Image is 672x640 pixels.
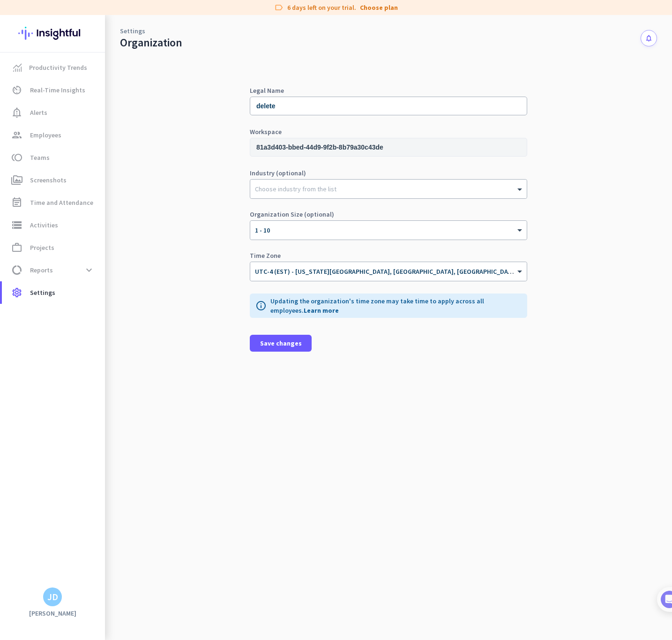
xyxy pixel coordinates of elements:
[645,34,653,42] i: notifications
[11,264,22,276] i: data_usage
[2,56,105,79] a: menu-itemProductivity Trends
[250,170,527,176] label: Industry (optional)
[30,242,54,253] span: Projects
[119,123,178,133] p: About 10 minutes
[2,259,105,281] a: data_usageReportsexpand_more
[30,219,58,231] span: Activities
[120,36,182,50] div: Organization
[33,98,48,113] img: Profile image for Tamara
[13,63,22,72] img: menu-item
[94,293,141,330] button: Help
[270,296,522,315] p: Updating the organization's time zone may take time to apply across all employees.
[54,316,87,323] span: Messages
[120,26,145,36] a: Settings
[2,146,105,169] a: tollTeams
[2,101,105,124] a: notification_importantAlerts
[30,264,53,276] span: Reports
[17,160,170,175] div: 1Add employees
[11,84,22,96] i: av_timer
[164,4,181,21] div: Close
[2,124,105,146] a: groupEmployees
[80,4,110,20] h1: Tasks
[141,293,187,330] button: Tasks
[30,152,50,163] span: Teams
[255,300,267,311] i: info
[30,174,67,186] span: Screenshots
[154,316,174,323] span: Tasks
[250,87,527,94] div: Legal Name
[250,335,312,352] button: Save changes
[2,79,105,101] a: av_timerReal-Time Insights
[250,252,527,259] label: Time Zone
[81,262,97,279] button: expand_more
[47,592,58,602] div: JD
[30,287,55,298] span: Settings
[11,174,22,186] i: perm_media
[2,169,105,191] a: perm_mediaScreenshots
[29,62,87,73] span: Productivity Trends
[250,211,527,218] label: Organization Size (optional)
[9,123,33,133] p: 4 steps
[13,36,174,70] div: 🎊 Welcome to Insightful! 🎊
[304,306,339,315] a: Learn more
[274,3,284,12] i: label
[11,197,22,208] i: event_note
[47,293,94,330] button: Messages
[30,107,47,118] span: Alerts
[2,214,105,236] a: storageActivities
[11,129,22,141] i: group
[2,236,105,259] a: work_outlineProjects
[52,101,154,110] div: [PERSON_NAME] from Insightful
[30,129,61,141] span: Employees
[260,339,302,348] span: Save changes
[36,270,159,289] div: Initial tracking settings and how to edit them
[641,30,657,46] button: notifications
[360,3,398,12] a: Choose plan
[11,152,22,163] i: toll
[14,316,33,323] span: Home
[36,226,127,244] button: Add your employees
[11,287,22,298] i: settings
[36,163,159,173] div: Add employees
[30,84,85,96] span: Real-Time Insights
[30,197,93,208] span: Time and Attendance
[18,15,87,52] img: Insightful logo
[11,219,22,231] i: storage
[11,242,22,253] i: work_outline
[11,107,22,118] i: notification_important
[17,267,170,289] div: 2Initial tracking settings and how to edit them
[36,179,163,218] div: It's time to add your employees! This is crucial since Insightful will start collecting their act...
[250,128,527,135] div: Workspace
[2,281,105,304] a: settingsSettings
[2,191,105,214] a: event_noteTime and Attendance
[13,70,174,92] div: You're just a few steps away from completing the essential app setup
[110,316,125,323] span: Help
